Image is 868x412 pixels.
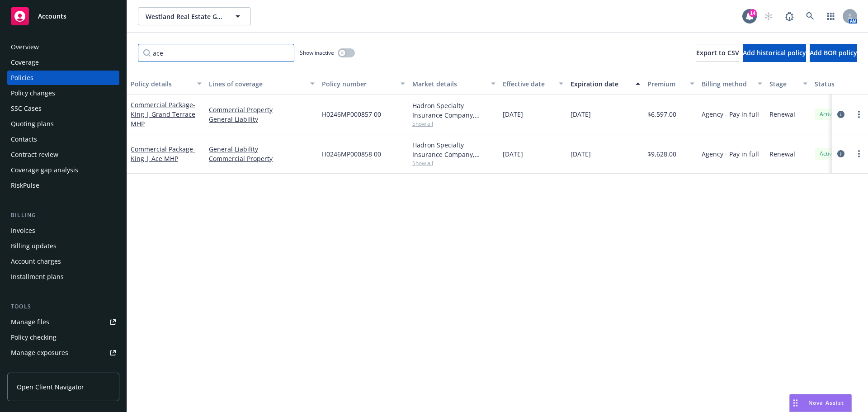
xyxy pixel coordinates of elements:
span: Export to CSV [696,48,739,57]
a: Quoting plans [7,117,119,131]
a: Policy checking [7,330,119,345]
span: [DATE] [571,109,591,119]
a: Switch app [822,7,840,25]
a: Search [801,7,819,25]
a: General Liability [209,114,315,124]
a: Overview [7,40,119,54]
div: 14 [749,9,757,17]
div: Policy checking [11,330,57,345]
a: Commercial Package [131,100,195,128]
button: Market details [409,73,499,95]
a: Manage files [7,315,119,329]
button: Expiration date [567,73,644,95]
div: Account charges [11,254,61,269]
a: RiskPulse [7,178,119,193]
div: Quoting plans [11,117,54,131]
div: RiskPulse [11,178,39,193]
div: Billing updates [11,239,57,253]
span: Show inactive [300,49,334,57]
span: [DATE] [571,149,591,159]
button: Policy details [127,73,205,95]
a: Invoices [7,223,119,238]
div: Invoices [11,223,35,238]
div: Contract review [11,147,58,162]
a: Commercial Property [209,154,315,163]
button: Effective date [499,73,567,95]
span: [DATE] [503,109,523,119]
span: H0246MP000858 00 [322,149,381,159]
input: Filter by keyword... [138,44,294,62]
div: Effective date [503,79,553,89]
div: Drag to move [790,394,801,412]
span: Open Client Navigator [17,382,84,392]
div: Billing [7,211,119,220]
a: Commercial Property [209,105,315,114]
div: Overview [11,40,39,54]
a: Manage exposures [7,346,119,360]
span: H0246MP000857 00 [322,109,381,119]
span: Renewal [769,109,795,119]
a: more [854,109,864,120]
button: Policy number [318,73,409,95]
button: Premium [644,73,698,95]
div: SSC Cases [11,101,42,116]
div: Installment plans [11,270,64,284]
div: Policies [11,71,33,85]
a: Policy changes [7,86,119,100]
span: $9,628.00 [647,149,676,159]
button: Add historical policy [743,44,806,62]
div: Stage [769,79,797,89]
span: Active [818,150,836,158]
a: circleInformation [835,148,846,159]
a: Coverage gap analysis [7,163,119,177]
a: Commercial Package [131,145,195,163]
a: Contract review [7,147,119,162]
span: Show all [412,159,495,167]
span: Renewal [769,149,795,159]
div: Hadron Specialty Insurance Company, Hadron Holdings, LP, King Insurance [412,140,495,159]
button: Stage [766,73,811,95]
div: Market details [412,79,486,89]
span: $6,597.00 [647,109,676,119]
div: Policy details [131,79,192,89]
div: Contacts [11,132,37,147]
span: Active [818,110,836,118]
button: Export to CSV [696,44,739,62]
a: Billing updates [7,239,119,253]
span: Add BOR policy [810,48,857,57]
a: more [854,148,864,159]
a: Account charges [7,254,119,269]
span: Add historical policy [743,48,806,57]
span: Westland Real Estate Group [146,12,224,21]
div: Premium [647,79,684,89]
a: Accounts [7,4,119,29]
button: Westland Real Estate Group [138,7,251,25]
div: Lines of coverage [209,79,305,89]
span: Nova Assist [808,399,844,407]
button: Add BOR policy [810,44,857,62]
a: circleInformation [835,109,846,120]
a: General Liability [209,144,315,154]
button: Lines of coverage [205,73,318,95]
span: [DATE] [503,149,523,159]
button: Billing method [698,73,766,95]
a: Contacts [7,132,119,147]
a: Manage certificates [7,361,119,375]
div: Policy changes [11,86,55,100]
div: Expiration date [571,79,630,89]
span: Agency - Pay in full [702,149,759,159]
div: Hadron Specialty Insurance Company, Hadron Holdings, LP, King Insurance [412,101,495,120]
span: Show all [412,120,495,128]
div: Tools [7,302,119,311]
div: Manage exposures [11,346,68,360]
div: Manage files [11,315,49,329]
span: Accounts [38,13,66,20]
div: Coverage gap analysis [11,163,78,177]
a: Installment plans [7,270,119,284]
span: Agency - Pay in full [702,109,759,119]
a: Start snowing [759,7,778,25]
button: Nova Assist [789,394,852,412]
span: - King | Grand Terrace MHP [131,100,195,128]
div: Coverage [11,55,39,70]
